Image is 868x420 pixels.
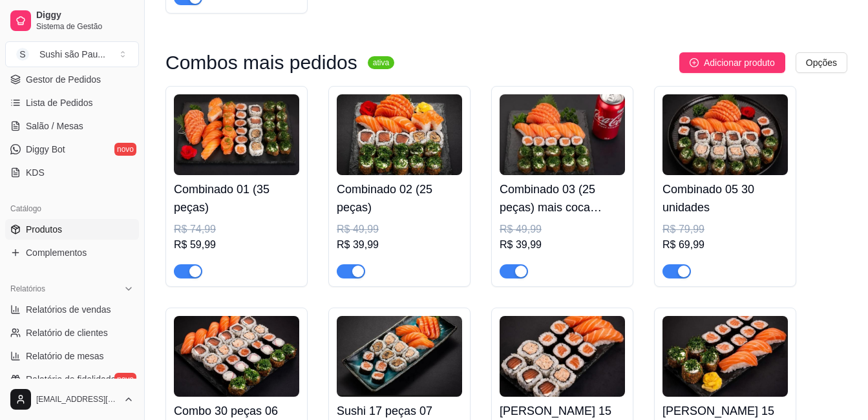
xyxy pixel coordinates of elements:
a: Relatório de clientes [5,322,139,343]
a: Salão / Mesas [5,116,139,136]
a: Relatório de mesas [5,346,139,366]
h4: Combinado 02 (25 peças) [337,180,462,216]
button: Select a team [5,41,139,67]
h4: Combinado 03 (25 peças) mais coca 350ml [500,180,625,216]
span: plus-circle [690,58,699,67]
a: KDS [5,162,139,183]
span: Salão / Mesas [26,120,83,132]
a: Gestor de Pedidos [5,69,139,90]
div: R$ 69,99 [662,237,788,253]
span: Complementos [26,246,87,259]
span: Relatórios [10,284,45,294]
img: product-image [500,94,625,175]
div: R$ 39,99 [500,237,625,253]
span: S [16,48,29,61]
a: DiggySistema de Gestão [5,5,139,36]
div: R$ 49,99 [337,222,462,237]
span: Relatório de clientes [26,326,108,339]
span: KDS [26,166,45,179]
a: Diggy Botnovo [5,139,139,160]
span: Gestor de Pedidos [26,73,101,86]
div: Catálogo [5,198,139,219]
div: Sushi são Pau ... [39,48,105,61]
span: [EMAIL_ADDRESS][DOMAIN_NAME] [36,394,118,404]
img: product-image [337,94,462,175]
sup: ativa [368,56,394,69]
div: R$ 74,99 [174,222,299,237]
span: Adicionar produto [704,56,775,70]
a: Relatório de fidelidadenovo [5,369,139,390]
span: Diggy [36,10,134,21]
span: Relatórios de vendas [26,303,111,316]
div: R$ 79,99 [662,222,788,237]
img: product-image [662,94,788,175]
img: product-image [174,94,299,175]
span: Opções [806,56,837,70]
span: Relatório de fidelidade [26,373,116,386]
span: Sistema de Gestão [36,21,134,32]
span: Relatório de mesas [26,350,104,362]
button: [EMAIL_ADDRESS][DOMAIN_NAME] [5,384,139,415]
img: product-image [500,316,625,397]
img: product-image [337,316,462,397]
h3: Combos mais pedidos [165,55,357,70]
span: Produtos [26,223,62,236]
h4: Combinado 05 30 unidades [662,180,788,216]
h4: Sushi 17 peças 07 [337,402,462,420]
button: Opções [796,52,847,73]
div: R$ 39,99 [337,237,462,253]
a: Complementos [5,242,139,263]
button: Adicionar produto [679,52,785,73]
a: Relatórios de vendas [5,299,139,320]
div: R$ 59,99 [174,237,299,253]
a: Produtos [5,219,139,240]
img: product-image [662,316,788,397]
img: product-image [174,316,299,397]
span: Diggy Bot [26,143,65,156]
div: R$ 49,99 [500,222,625,237]
h4: Combinado 01 (35 peças) [174,180,299,216]
a: Lista de Pedidos [5,92,139,113]
h4: Combo 30 peças 06 [174,402,299,420]
span: Lista de Pedidos [26,96,93,109]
